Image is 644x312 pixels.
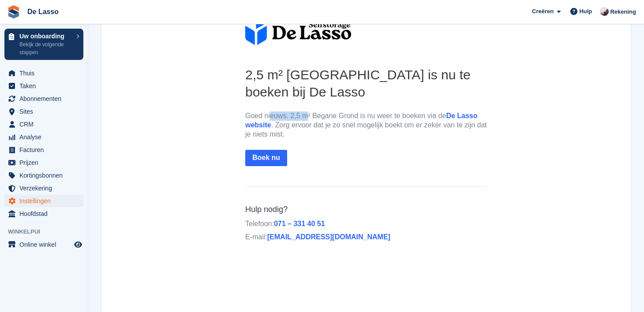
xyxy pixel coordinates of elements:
span: Verzekering [19,182,72,194]
a: menu [4,131,83,143]
a: menu [4,208,83,220]
a: menu [4,67,83,79]
span: Thuis [19,67,72,79]
span: Rekening [610,7,636,16]
a: menu [4,105,83,118]
a: menu [4,169,83,182]
p: Bekijk de volgende stappen [19,41,72,56]
span: Prijzen [19,156,72,169]
img: De Lasso Logo [144,7,250,33]
a: menu [4,80,83,92]
span: Sites [19,105,72,118]
span: CRM [19,118,72,130]
p: Uw onboarding [19,33,72,39]
span: Creëren [532,7,554,16]
span: Online winkel [19,238,72,251]
a: De Lasso [24,4,62,19]
span: Hulp [579,7,592,16]
span: Abonnementen [19,93,72,105]
span: Taken [19,80,72,92]
a: menu [4,118,83,130]
a: De Lasso website [144,100,376,116]
span: Facturen [19,144,72,156]
span: Winkelpui [8,227,88,236]
a: Uw onboarding Bekijk de volgende stappen [4,29,83,60]
a: menu [4,182,83,194]
a: menu [4,144,83,156]
a: menu [4,156,83,169]
span: Analyse [19,131,72,143]
h2: 2,5 m² [GEOGRAPHIC_DATA] is nu te boeken bij De Lasso [144,54,386,88]
a: Previewwinkel [73,239,83,250]
span: Hoofdstad [19,208,72,220]
p: Goed nieuws. 2,5 m² Begane Grond is nu weer te boeken via de . Zorg ervoor dat je zo snel mogelij... [144,99,386,126]
span: Kortingsbonnen [19,169,72,182]
img: Babs jansen [600,7,609,16]
span: Instellingen [19,195,72,207]
h6: Hulp nodig? [144,192,386,202]
p: Telefoon: [144,207,386,216]
a: 071 – 331 40 51 [172,208,224,215]
a: menu [4,238,83,251]
img: stora-icon-8386f47178a22dfd0bd8f6a31ec36ba5ce8667c1dd55bd0f319d3a0aa187defe.svg [7,5,20,19]
a: [EMAIL_ADDRESS][DOMAIN_NAME] [166,221,289,228]
a: menu [4,195,83,207]
a: Boek nu [144,137,186,154]
p: E-mail: [144,220,386,230]
a: menu [4,93,83,105]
